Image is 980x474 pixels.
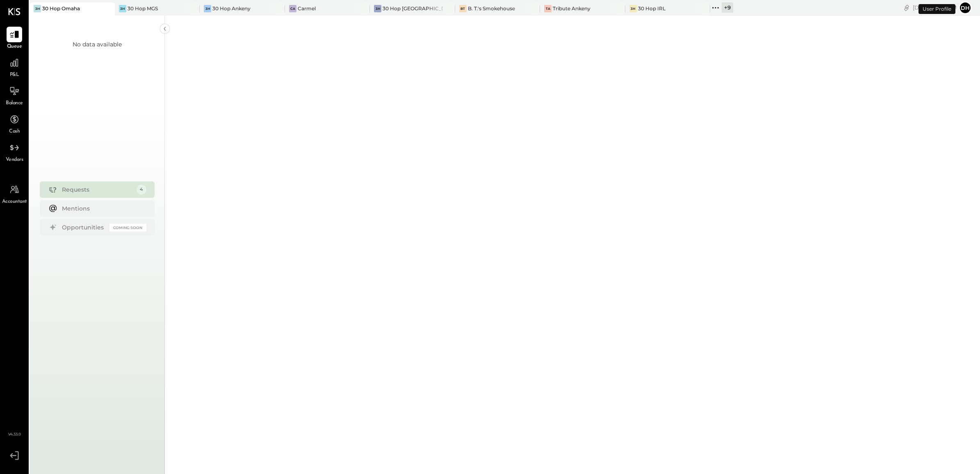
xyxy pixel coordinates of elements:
span: Accountant [2,198,27,206]
div: Ca [289,5,296,12]
div: + 9 [722,2,733,13]
div: No data available [73,40,122,48]
button: Dh [959,1,972,14]
div: 30 Hop Ankeny [212,5,251,12]
span: Queue [7,43,22,50]
div: 3H [374,5,381,12]
div: Mentions [62,204,142,213]
a: Vendors [0,140,28,164]
div: Coming Soon [109,224,146,231]
a: P&L [0,55,28,79]
div: B. T.'s Smokehouse [468,5,515,12]
div: Carmel [298,5,316,12]
div: BT [459,5,467,12]
a: Accountant [0,182,28,206]
div: TA [544,5,552,12]
a: Cash [0,112,28,135]
a: Queue [0,27,28,50]
div: Opportunities [62,223,105,231]
div: 30 Hop [GEOGRAPHIC_DATA] [383,5,443,12]
div: Requests [62,185,132,194]
div: 3H [204,5,211,12]
span: P&L [10,71,19,79]
div: 3H [629,5,637,12]
div: 3H [119,5,126,12]
div: 3H [34,5,41,12]
div: User Profile [918,4,955,14]
div: Tribute Ankeny [553,5,590,12]
div: 30 Hop IRL [638,5,665,12]
div: 4 [137,185,146,195]
span: Vendors [6,156,23,164]
div: 30 Hop Omaha [42,5,80,12]
div: copy link [903,3,911,12]
div: [DATE] [913,4,957,11]
div: 30 Hop MGS [128,5,158,12]
span: Cash [9,128,20,135]
span: Balance [6,100,23,107]
a: Balance [0,83,28,107]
